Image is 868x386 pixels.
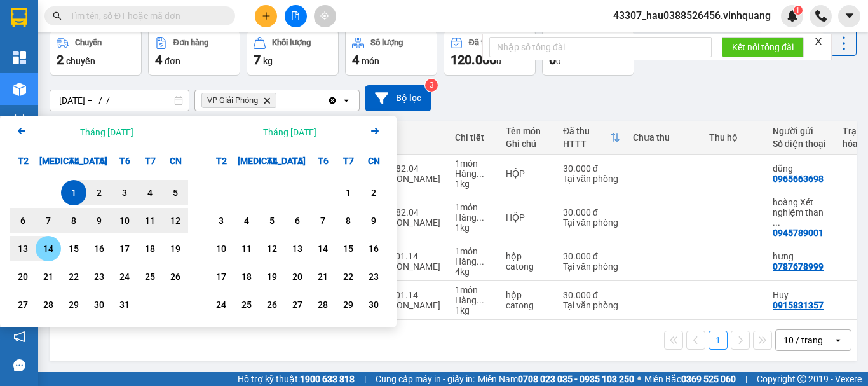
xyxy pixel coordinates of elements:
[783,334,823,347] div: 10 / trang
[259,148,285,174] div: T4
[61,264,86,289] div: Choose Thứ Tư, tháng 10 22 2025. It's available.
[336,264,361,289] div: Choose Thứ Bảy, tháng 11 22 2025. It's available.
[90,185,108,200] div: 2
[365,269,383,284] div: 23
[263,126,316,139] div: Tháng [DATE]
[166,213,184,228] div: 12
[773,197,830,228] div: hoàng Xét nghiệm thanh hóa
[285,148,310,174] div: T5
[61,236,86,261] div: Choose Thứ Tư, tháng 10 15 2025. It's available.
[425,79,438,92] sup: 3
[208,264,234,289] div: Choose Thứ Hai, tháng 11 17 2025. It's available.
[65,213,83,228] div: 8
[238,269,255,284] div: 18
[141,213,159,228] div: 11
[563,300,620,310] div: Tại văn phòng
[563,217,620,228] div: Tại văn phòng
[563,290,620,300] div: 30.000 đ
[234,208,259,233] div: Choose Thứ Ba, tháng 11 4 2025. It's available.
[247,30,339,76] button: Khối lượng7kg
[361,180,386,205] div: Choose Chủ Nhật, tháng 11 2 2025. It's available.
[339,269,357,284] div: 22
[444,30,536,76] button: Đã thu120.000đ
[70,9,220,23] input: Tìm tên, số ĐT hoặc mã đơn
[163,180,188,205] div: Choose Chủ Nhật, tháng 10 5 2025. It's available.
[14,297,32,312] div: 27
[362,56,379,66] span: món
[455,223,493,233] div: 1 kg
[234,264,259,289] div: Choose Thứ Ba, tháng 11 18 2025. It's available.
[208,292,234,317] div: Choose Thứ Hai, tháng 11 24 2025. It's available.
[336,180,361,205] div: Choose Thứ Bảy, tháng 11 1 2025. It's available.
[141,185,159,200] div: 4
[633,132,696,142] div: Chưa thu
[285,264,310,289] div: Choose Thứ Năm, tháng 11 20 2025. It's available.
[166,241,184,256] div: 19
[372,207,442,217] div: 36A-482.04
[773,139,830,149] div: Số điện thoại
[794,6,803,15] sup: 1
[234,292,259,317] div: Choose Thứ Ba, tháng 11 25 2025. It's available.
[773,228,824,238] div: 0945789001
[285,5,307,27] button: file-add
[163,236,188,261] div: Choose Chủ Nhật, tháng 10 19 2025. It's available.
[263,97,271,104] svg: Delete
[563,163,620,174] div: 30.000 đ
[39,269,57,284] div: 21
[116,213,133,228] div: 10
[372,261,442,272] div: [PERSON_NAME]
[116,269,133,284] div: 24
[285,208,310,233] div: Choose Thứ Năm, tháng 11 6 2025. It's available.
[279,94,280,107] input: Selected VP Giải Phóng.
[90,269,108,284] div: 23
[263,269,281,284] div: 19
[496,56,501,66] span: đ
[163,148,188,174] div: CN
[773,251,830,261] div: hưng
[477,169,484,179] span: ...
[57,52,64,67] span: 2
[112,208,137,233] div: Choose Thứ Sáu, tháng 10 10 2025. It's available.
[372,163,442,174] div: 36A-482.04
[141,269,159,284] div: 25
[469,38,492,47] div: Đã thu
[732,40,794,54] span: Kết nối tổng đài
[14,123,29,139] svg: Arrow Left
[288,213,306,228] div: 6
[745,372,747,386] span: |
[61,208,86,233] div: Choose Thứ Tư, tháng 10 8 2025. It's available.
[86,208,112,233] div: Choose Thứ Năm, tháng 10 9 2025. It's available.
[314,5,336,27] button: aim
[637,376,641,382] span: ⚪️
[506,139,550,149] div: Ghi chú
[339,297,357,312] div: 29
[208,148,234,174] div: T2
[556,56,561,66] span: đ
[165,56,180,66] span: đơn
[455,158,493,169] div: 1 món
[361,148,386,174] div: CN
[13,83,26,96] img: warehouse-icon
[75,38,102,47] div: Chuyến
[644,372,736,386] span: Miền Bắc
[90,241,108,256] div: 16
[367,123,383,139] svg: Arrow Right
[455,266,493,277] div: 4 kg
[557,121,627,155] th: Toggle SortBy
[833,335,843,345] svg: open
[112,180,137,205] div: Choose Thứ Sáu, tháng 10 3 2025. It's available.
[263,241,281,256] div: 12
[112,264,137,289] div: Choose Thứ Sáu, tháng 10 24 2025. It's available.
[263,56,273,66] span: kg
[201,93,276,108] span: VP Giải Phóng, close by backspace
[36,292,61,317] div: Choose Thứ Ba, tháng 10 28 2025. It's available.
[112,236,137,261] div: Choose Thứ Sáu, tháng 10 17 2025. It's available.
[314,213,332,228] div: 7
[709,132,760,142] div: Thu hộ
[36,148,61,174] div: [MEDICAL_DATA]
[518,374,634,384] strong: 0708 023 035 - 0935 103 250
[310,264,336,289] div: Choose Thứ Sáu, tháng 11 21 2025. It's available.
[506,126,550,136] div: Tên món
[370,38,403,47] div: Số lượng
[14,241,32,256] div: 13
